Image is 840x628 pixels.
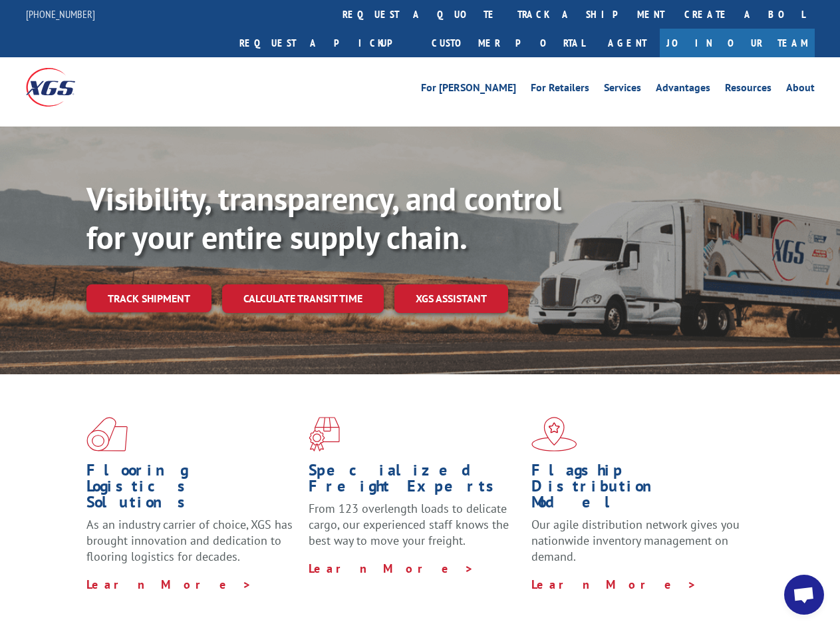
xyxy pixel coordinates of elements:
[394,284,508,313] a: XGS ASSISTANT
[86,577,252,592] a: Learn More >
[656,83,710,97] a: Advantages
[531,577,697,592] a: Learn More >
[309,462,521,501] h1: Specialized Freight Experts
[784,575,824,615] a: Open chat
[229,29,422,57] a: Request a pickup
[595,29,660,57] a: Agent
[421,83,516,97] a: For [PERSON_NAME]
[422,29,595,57] a: Customer Portal
[309,561,474,576] a: Learn More >
[660,29,815,57] a: Join Our Team
[531,83,589,97] a: For Retailers
[86,517,293,564] span: As an industry carrier of choice, XGS has brought innovation and dedication to flooring logistics...
[786,83,815,97] a: About
[531,517,740,564] span: Our agile distribution network gives you nationwide inventory management on demand.
[725,83,771,97] a: Resources
[86,178,561,258] b: Visibility, transparency, and control for your entire supply chain.
[309,501,521,560] p: From 123 overlength loads to delicate cargo, our experienced staff knows the best way to move you...
[531,417,577,452] img: xgs-icon-flagship-distribution-model-red
[222,284,384,313] a: Calculate transit time
[604,83,641,97] a: Services
[531,462,744,517] h1: Flagship Distribution Model
[309,417,340,452] img: xgs-icon-focused-on-flooring-red
[86,284,211,312] a: Track shipment
[86,462,299,517] h1: Flooring Logistics Solutions
[86,417,128,452] img: xgs-icon-total-supply-chain-intelligence-red
[26,7,95,21] a: [PHONE_NUMBER]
